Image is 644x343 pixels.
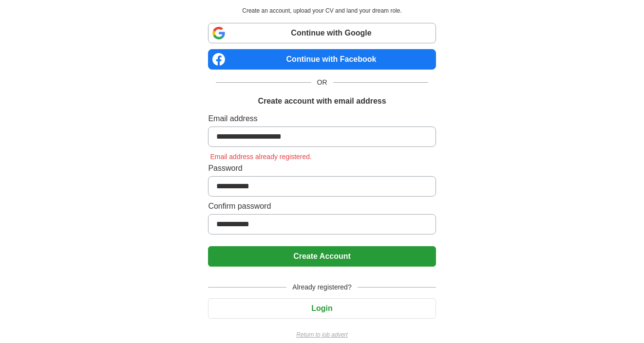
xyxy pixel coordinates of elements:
[208,298,436,319] button: Login
[208,23,436,43] a: Continue with Google
[286,282,357,292] span: Already registered?
[208,200,436,212] label: Confirm password
[208,330,436,339] a: Return to job advert
[210,6,434,15] p: Create an account, upload your CV and land your dream role.
[208,246,436,267] button: Create Account
[258,95,386,107] h1: Create account with email address
[311,77,333,88] span: OR
[208,113,436,125] label: Email address
[208,153,314,161] span: Email address already registered.
[208,49,436,70] a: Continue with Facebook
[208,162,436,174] label: Password
[208,304,436,312] a: Login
